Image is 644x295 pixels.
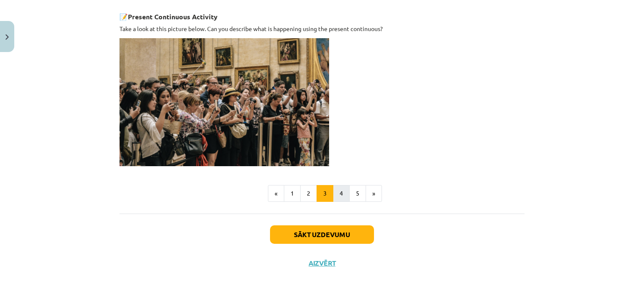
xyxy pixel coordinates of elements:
[119,185,525,202] nav: Page navigation example
[5,34,9,40] img: icon-close-lesson-0947bae3869378f0d4975bcd49f059093ad1ed9edebbc8119c70593378902aed.svg
[333,185,350,202] button: 4
[284,185,301,202] button: 1
[349,185,366,202] button: 5
[300,185,317,202] button: 2
[270,225,374,244] button: Sākt uzdevumu
[119,6,525,22] h3: 📝
[317,185,333,202] button: 3
[366,185,382,202] button: »
[268,185,284,202] button: «
[306,259,338,267] button: Aizvērt
[128,12,218,21] strong: Present Continuous Activity
[119,24,525,33] p: Take a look at this picture below. Can you describe what is happening using the present continuous?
